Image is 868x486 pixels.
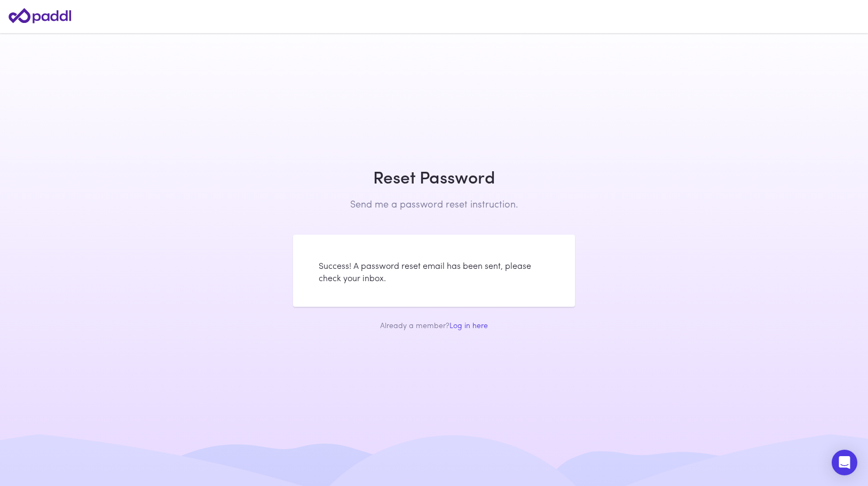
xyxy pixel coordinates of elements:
p: Success! A password reset email has been sent, please check your inbox. [319,260,549,284]
div: Already a member? [293,320,575,330]
div: Open Intercom Messenger [832,450,857,475]
a: Log in here [449,320,488,330]
h2: Send me a password reset instruction. [293,198,575,210]
h1: Reset Password [293,166,575,187]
